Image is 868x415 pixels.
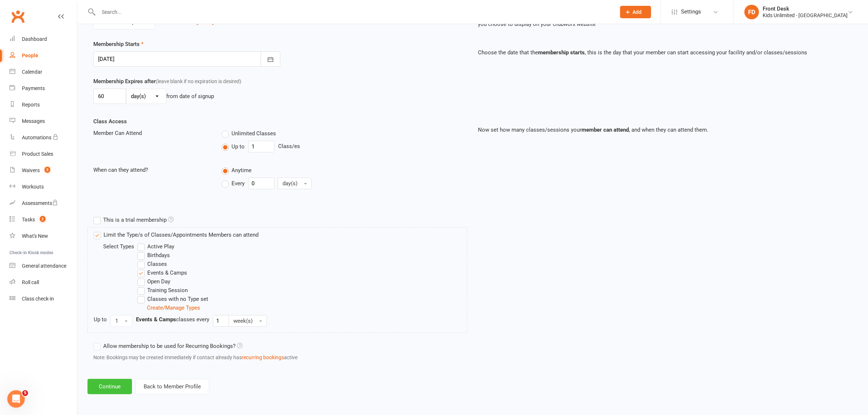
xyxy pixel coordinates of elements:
[9,80,77,97] a: Payments
[620,6,651,18] button: Add
[9,113,77,129] a: Messages
[93,77,241,86] label: Membership Expires after
[478,48,852,57] p: Choose the date that the , this is the day that your member can start accessing your facility and...
[22,53,38,58] div: People
[147,305,200,311] a: Create/Manage Types
[763,5,848,12] div: Front Desk
[137,260,167,268] label: Classes
[137,277,170,286] label: Open Day
[9,146,77,162] a: Product Sales
[278,178,312,189] button: day(s)
[22,118,45,124] div: Messages
[115,318,118,324] span: 1
[135,379,209,394] button: Back to Member Profile
[283,180,297,187] span: day(s)
[96,7,611,17] input: Search...
[763,12,848,19] div: Kids Unlimited - [GEOGRAPHIC_DATA]
[93,117,127,126] label: Class Access
[633,9,642,15] span: Add
[7,390,25,408] iframe: Intercom live chat
[137,251,170,260] label: Birthdays
[582,127,629,133] strong: member can attend
[87,379,132,394] button: Continue
[9,97,77,113] a: Reports
[167,19,224,25] a: Add and manage categories
[9,258,77,274] a: General attendance kiosk mode
[22,36,47,42] div: Dashboard
[44,167,50,173] span: 5
[231,129,276,137] span: Unlimited Classes
[22,167,40,173] div: Waivers
[22,69,42,75] div: Calendar
[538,49,585,56] strong: membership starts
[9,179,77,195] a: Workouts
[93,40,144,49] label: Membership Starts
[40,216,46,222] span: 2
[22,233,48,239] div: What's New
[22,390,28,396] span: 5
[222,141,467,152] div: Class/es
[233,318,253,324] span: week(s)
[22,200,58,206] div: Assessments
[744,5,759,19] div: FD
[88,166,216,174] div: When can they attend?
[231,142,245,150] span: Up to
[9,291,77,307] a: Class kiosk mode
[22,151,53,157] div: Product Sales
[22,135,51,140] div: Automations
[9,31,77,47] a: Dashboard
[9,274,77,291] a: Roll call
[137,268,187,277] label: Events & Camps
[9,7,27,26] a: Clubworx
[93,342,242,350] label: Allow membership to be used for Recurring Bookings?
[242,353,284,361] button: recurring bookings
[136,315,209,324] div: classes every
[22,217,35,222] div: Tasks
[478,125,852,134] p: Now set how many classes/sessions your , and when they can attend them.
[9,195,77,212] a: Assessments
[9,228,77,244] a: What's New
[88,129,216,137] div: Member Can Attend
[94,315,107,324] div: Up to
[103,242,147,251] div: Select Types
[166,92,214,101] div: from date of signup
[94,230,258,239] label: Limit the Type/s of Classes/Appointments Members can attend
[137,286,188,295] label: Training Session
[231,166,252,174] span: Anytime
[156,78,241,84] span: (leave blank if no expiration is desired)
[229,315,267,327] button: week(s)
[22,279,39,285] div: Roll call
[137,242,174,251] label: Active Play
[22,85,45,91] div: Payments
[22,184,44,190] div: Workouts
[9,162,77,179] a: Waivers 5
[93,353,659,361] div: Note: Bookings may be created immediately if contact already has active
[9,129,77,146] a: Automations
[137,295,208,303] label: Classes with no Type set
[9,47,77,64] a: People
[93,216,174,224] label: This is a trial membership
[22,263,66,269] div: General attendance
[22,296,54,302] div: Class check-in
[9,64,77,80] a: Calendar
[110,315,132,327] button: 1
[231,179,245,187] span: Every
[136,316,176,323] strong: Events & Camps
[22,102,40,108] div: Reports
[9,212,77,228] a: Tasks 2
[681,4,701,20] span: Settings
